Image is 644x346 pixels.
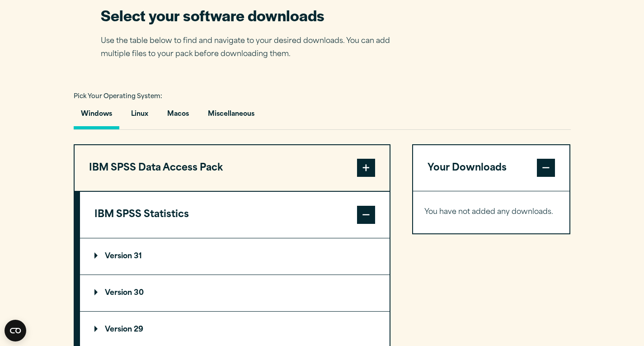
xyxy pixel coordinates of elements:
[74,104,119,129] button: Windows
[124,104,155,129] button: Linux
[80,192,390,238] button: IBM SPSS Statistics
[201,104,262,129] button: Miscellaneous
[80,275,390,311] summary: Version 30
[424,206,559,219] p: You have not added any downloads.
[94,326,143,333] p: Version 29
[101,35,404,61] p: Use the table below to find and navigate to your desired downloads. You can add multiple files to...
[94,289,144,297] p: Version 30
[80,238,390,275] summary: Version 31
[101,5,404,25] h2: Select your software downloads
[75,145,390,191] button: IBM SPSS Data Access Pack
[74,94,162,100] span: Pick Your Operating System:
[160,104,196,129] button: Macos
[413,145,570,191] button: Your Downloads
[94,253,142,260] p: Version 31
[413,191,570,233] div: Your Downloads
[5,320,26,341] button: Open CMP widget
